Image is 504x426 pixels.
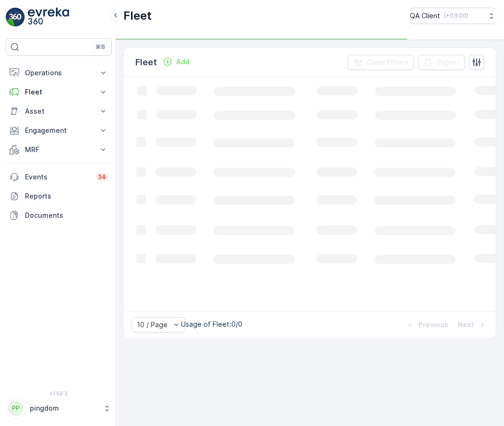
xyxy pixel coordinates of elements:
[25,172,90,182] p: Events
[6,187,112,206] a: Reports
[25,211,108,220] p: Documents
[457,319,488,331] button: Next
[6,121,112,140] button: Engagement
[123,8,152,24] p: Fleet
[410,8,496,24] button: QA Client(+03:00)
[25,87,93,97] p: Fleet
[6,63,112,83] button: Operations
[437,58,459,67] p: Export
[6,8,25,27] img: logo
[25,68,93,78] p: Operations
[98,173,106,181] p: 34
[6,206,112,225] a: Documents
[367,58,408,67] p: Clear Filters
[444,12,468,20] p: ( +03:00 )
[348,55,414,70] button: Clear Filters
[25,106,93,116] p: Asset
[404,319,449,331] button: Previous
[96,43,105,51] p: ⌘B
[25,191,108,201] p: Reports
[6,102,112,121] button: Asset
[135,56,157,69] p: Fleet
[6,83,112,102] button: Fleet
[418,55,465,70] button: Export
[6,167,112,187] a: Events34
[176,57,190,67] p: Add
[410,11,440,21] p: QA Client
[25,145,93,154] p: MRF
[6,390,112,396] span: v 1.50.2
[8,401,24,416] div: PP
[6,140,112,159] button: MRF
[419,320,448,330] p: Previous
[30,403,98,413] p: pingdom
[458,320,474,330] p: Next
[25,126,93,135] p: Engagement
[28,8,69,27] img: logo_light-DOdMpM7g.png
[6,398,112,418] button: PPpingdom
[159,56,193,68] button: Add
[181,319,242,329] p: Usage of Fleet : 0/0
